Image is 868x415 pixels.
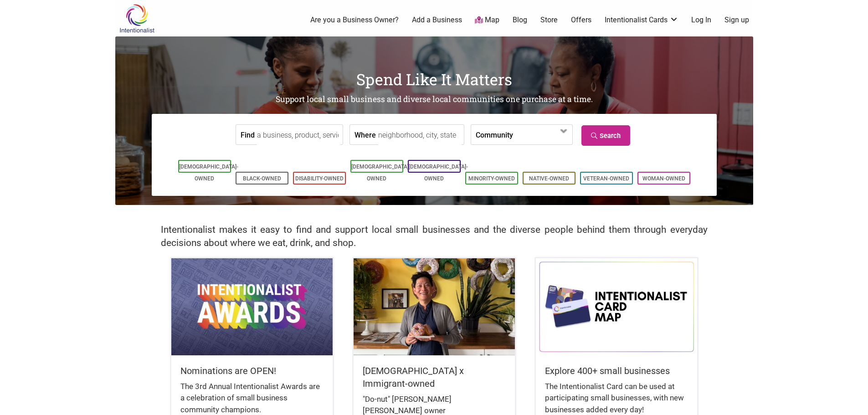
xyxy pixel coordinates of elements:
[476,125,513,144] label: Community
[310,15,399,25] a: Are you a Business Owner?
[475,15,499,26] a: Map
[378,125,462,145] input: neighborhood, city, state
[545,364,688,377] h5: Explore 400+ small businesses
[241,125,255,144] label: Find
[115,68,753,90] h1: Spend Like It Matters
[179,164,238,182] a: [DEMOGRAPHIC_DATA]-Owned
[161,223,708,250] h2: Intentionalist makes it easy to find and support local small businesses and the diverse people be...
[115,94,753,105] h2: Support local small business and diverse local communities one purchase at a time.
[257,125,340,145] input: a business, product, service
[691,15,711,25] a: Log In
[724,15,749,25] a: Sign up
[171,258,333,355] img: Intentionalist Awards
[295,175,344,182] a: Disability-Owned
[409,164,468,182] a: [DEMOGRAPHIC_DATA]-Owned
[529,175,569,182] a: Native-Owned
[513,15,527,25] a: Blog
[581,125,630,146] a: Search
[642,175,685,182] a: Woman-Owned
[354,258,515,355] img: King Donuts - Hong Chhuor
[363,364,506,390] h5: [DEMOGRAPHIC_DATA] x Immigrant-owned
[351,164,411,182] a: [DEMOGRAPHIC_DATA]-Owned
[354,125,376,144] label: Where
[583,175,629,182] a: Veteran-Owned
[540,15,558,25] a: Store
[605,15,678,25] a: Intentionalist Cards
[536,258,697,355] img: Intentionalist Card Map
[180,364,324,377] h5: Nominations are OPEN!
[115,4,159,33] img: Intentionalist
[468,175,515,182] a: Minority-Owned
[412,15,462,25] a: Add a Business
[243,175,281,182] a: Black-Owned
[571,15,591,25] a: Offers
